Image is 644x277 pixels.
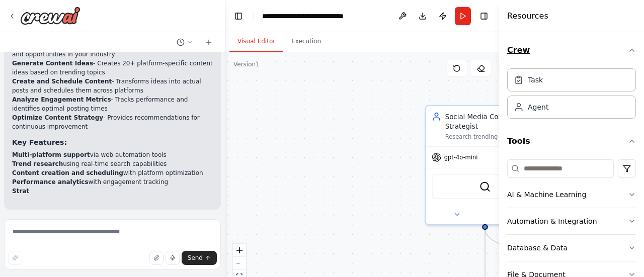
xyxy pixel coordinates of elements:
strong: Key Features: [12,138,67,146]
button: Click to speak your automation idea [166,251,180,265]
button: Upload files [149,251,164,265]
button: Hide right sidebar [477,9,491,23]
button: Visual Editor [229,31,283,52]
div: Task [528,75,543,85]
div: Social Media Content StrategistResearch trending topics in {industry} and generate engaging conte... [425,105,545,225]
img: Logo [20,7,80,25]
button: zoom in [233,244,246,257]
strong: Multi-platform support [12,151,90,158]
li: with engagement tracking [12,177,213,187]
div: Automation & Integration [507,216,597,226]
strong: Content creation and scheduling [12,169,123,176]
button: AI & Machine Learning [507,181,636,208]
strong: Strat [12,188,29,195]
div: AI & Machine Learning [507,190,586,200]
button: Crew [507,36,636,64]
button: Start a new chat [201,36,217,48]
li: - Provides recommendations for continuous improvement [12,113,213,131]
strong: Optimize Content Strategy [12,114,103,121]
div: Social Media Content Strategist [445,112,538,131]
div: Database & Data [507,243,568,253]
div: Version 1 [233,60,260,68]
h4: Resources [507,10,548,22]
button: Tools [507,127,636,155]
button: Improve this prompt [8,251,22,265]
div: Research trending topics in {industry} and generate engaging content ideas for social media platf... [445,133,538,140]
button: Switch to previous chat [173,36,197,48]
li: - Creates 20+ platform-specific content ideas based on trending topics [12,59,213,77]
button: Hide left sidebar [231,9,246,23]
strong: Trend research [12,160,63,167]
li: via web automation tools [12,150,213,159]
strong: Create and Schedule Content [12,78,112,85]
button: Execution [283,31,329,52]
li: - Transforms ideas into actual posts and schedules them across platforms [12,77,213,95]
button: Automation & Integration [507,208,636,234]
nav: breadcrumb [262,11,374,21]
button: Database & Data [507,235,636,261]
div: Agent [528,102,548,112]
li: using real-time search capabilities [12,159,213,168]
img: SerperDevTool [479,181,491,193]
button: zoom out [233,257,246,270]
strong: Analyze Engagement Metrics [12,96,111,103]
button: Send [182,251,217,265]
li: - Tracks performance and identifies optimal posting times [12,95,213,113]
span: gpt-4o-mini [444,153,478,161]
strong: Generate Content Ideas [12,60,93,67]
button: Open in side panel [486,209,540,220]
span: Send [188,254,203,262]
li: with platform optimization [12,168,213,177]
strong: Performance analytics [12,178,89,186]
div: Crew [507,64,636,127]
